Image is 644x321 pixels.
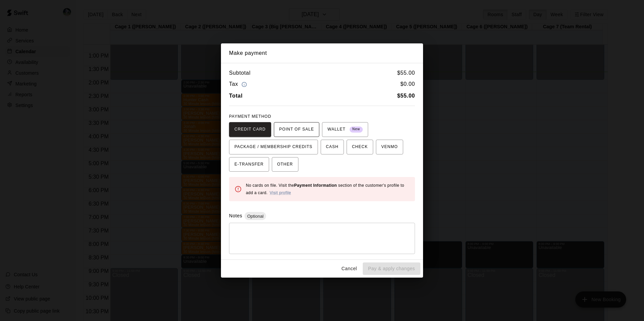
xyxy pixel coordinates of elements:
[234,124,266,135] span: CREDIT CARD
[397,93,415,99] b: $ 55.00
[279,124,314,135] span: POINT OF SALE
[229,114,271,119] span: PAYMENT METHOD
[326,142,339,152] span: CASH
[229,69,251,77] h6: Subtotal
[339,262,360,275] button: Cancel
[221,43,423,63] h2: Make payment
[269,190,291,195] a: Visit profile
[400,80,415,89] h6: $ 0.00
[397,69,415,77] h6: $ 55.00
[294,183,337,188] b: Payment Information
[274,122,319,137] button: POINT OF SALE
[277,159,293,170] span: OTHER
[245,214,266,219] span: Optional
[322,122,368,137] button: WALLET New
[347,140,373,154] button: CHECK
[229,122,271,137] button: CREDIT CARD
[234,142,313,152] span: PACKAGE / MEMBERSHIP CREDITS
[234,159,264,170] span: E-TRANSFER
[376,140,403,154] button: VENMO
[229,80,249,89] h6: Tax
[229,140,318,154] button: PACKAGE / MEMBERSHIP CREDITS
[381,142,398,152] span: VENMO
[229,157,269,172] button: E-TRANSFER
[321,140,344,154] button: CASH
[246,183,404,195] span: No cards on file. Visit the section of the customer's profile to add a card.
[352,142,368,152] span: CHECK
[327,124,363,135] span: WALLET
[272,157,298,172] button: OTHER
[350,125,363,134] span: New
[229,213,242,218] label: Notes
[229,93,243,99] b: Total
